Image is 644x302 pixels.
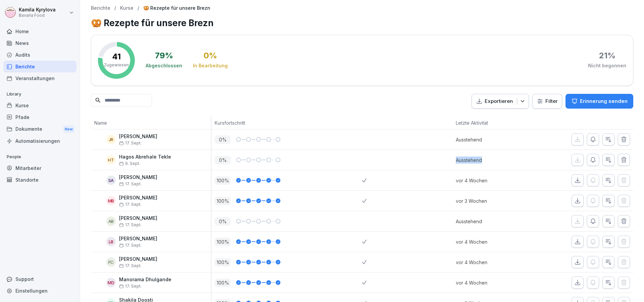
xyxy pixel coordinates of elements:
[112,53,121,61] p: 41
[456,136,528,143] p: Ausstehend
[456,197,528,204] p: vor 3 Wochen
[119,243,142,248] span: 17. Sept.
[537,98,558,105] div: Filter
[3,61,76,72] a: Berichte
[3,89,76,100] p: Library
[3,72,76,84] a: Veranstaltungen
[456,177,528,184] p: vor 4 Wochen
[3,123,76,135] div: Dokumente
[215,176,231,185] p: 100 %
[119,141,142,145] span: 17. Sept.
[580,98,628,105] p: Erinnerung senden
[106,217,116,226] div: AB
[106,155,116,165] div: HT
[215,135,231,144] p: 0 %
[3,123,76,135] a: DokumenteNew
[106,135,116,144] div: JR
[155,52,173,60] div: 79 %
[3,162,76,174] a: Mitarbeiter
[472,94,529,109] button: Exportieren
[3,273,76,285] div: Support
[119,256,157,262] p: [PERSON_NAME]
[456,157,528,164] p: Ausstehend
[91,16,633,29] h1: 🥨 Rezepte für unsere Brezn
[215,156,231,164] p: 0 %
[3,111,76,123] a: Pfade
[119,284,142,289] span: 17. Sept.
[104,62,129,68] p: Zugewiesen
[119,216,157,221] p: [PERSON_NAME]
[3,25,76,37] a: Home
[456,279,528,286] p: vor 4 Wochen
[119,223,142,227] span: 17. Sept.
[456,119,525,126] p: Letzte Aktivität
[106,278,116,287] div: MD
[63,125,74,133] div: New
[204,52,217,60] div: 0 %
[138,5,139,11] p: /
[119,161,140,166] span: 9. Sept.
[119,202,142,207] span: 17. Sept.
[106,176,116,185] div: SA
[215,197,231,205] p: 100 %
[106,237,116,246] div: LB
[119,195,157,201] p: [PERSON_NAME]
[215,279,231,287] p: 100 %
[143,5,210,11] p: 🥨 Rezepte für unsere Brezn
[215,258,231,266] p: 100 %
[3,174,76,186] a: Standorte
[114,5,116,11] p: /
[456,218,528,225] p: Ausstehend
[588,62,626,69] div: Nicht begonnen
[19,7,56,13] p: Kamila Kyrylova
[485,98,513,105] p: Exportieren
[3,100,76,111] a: Kurse
[146,62,182,69] div: Abgeschlossen
[119,175,157,180] p: [PERSON_NAME]
[215,238,231,246] p: 100 %
[3,285,76,297] a: Einstellungen
[599,52,615,60] div: 21 %
[3,152,76,162] p: People
[119,154,171,160] p: Hagos Abrehale Tekle
[3,49,76,61] a: Audits
[193,62,228,69] div: In Bearbeitung
[456,238,528,245] p: vor 4 Wochen
[215,217,231,226] p: 0 %
[94,119,208,126] p: Name
[215,119,359,126] p: Kursfortschritt
[91,5,110,11] a: Berichte
[119,277,171,283] p: Manorama Dhulgande
[533,94,562,109] button: Filter
[456,259,528,266] p: vor 4 Wochen
[106,196,116,205] div: MB
[119,236,157,242] p: [PERSON_NAME]
[3,37,76,49] a: News
[119,182,142,186] span: 17. Sept.
[119,134,157,139] p: [PERSON_NAME]
[566,94,633,109] button: Erinnerung senden
[19,13,56,18] p: Bavaria Food
[106,257,116,267] div: FC
[3,135,76,147] a: Automatisierungen
[120,5,133,11] a: Kurse
[119,263,142,268] span: 17. Sept.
